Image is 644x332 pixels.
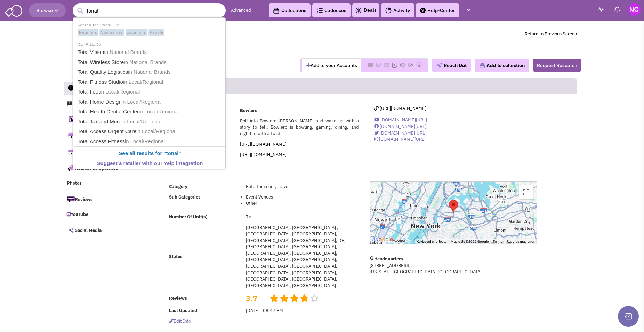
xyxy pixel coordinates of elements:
[73,3,226,17] input: Search
[380,105,426,111] span: [URL][DOMAIN_NAME]
[99,29,124,37] span: Companies
[246,293,265,297] h2: 3.7
[244,212,361,222] td: 76
[374,130,426,136] a: [DOMAIN_NAME][URL]
[244,306,361,316] td: [DATE] : 08:47 PM
[380,130,426,136] span: [DOMAIN_NAME][URL]
[370,262,537,275] p: [STREET_ADDRESS], [US_STATE][GEOGRAPHIC_DATA],[GEOGRAPHIC_DATA]
[169,253,183,259] b: States
[75,87,224,97] a: Total fleetin Local/Regional
[436,63,442,68] img: plane.png
[166,150,179,156] b: tonal
[63,128,139,143] a: Related Companies
[104,49,147,55] span: in National Brands
[374,117,430,123] a: [DOMAIN_NAME][URL]..
[75,149,224,158] a: See all results for "tonal"
[64,82,139,95] a: General Info
[136,128,176,134] span: in Local/Regional
[525,31,577,37] a: Return to Previous Screen
[628,3,641,16] img: Nicole Cardot
[451,240,489,243] span: Map data ©2025 Google
[372,235,395,244] a: Open this area in Google Maps (opens a new window)
[374,256,403,262] b: Headquarters
[36,7,58,14] span: Browse
[408,62,413,68] img: Please add to your accounts
[5,3,22,17] img: SmartAdmin
[240,107,257,113] b: Bowlero
[75,127,224,136] a: Total Access Urgent Carein Local/Regional
[75,97,224,107] a: Total Home Designin Local/Regional
[63,144,139,159] a: Units
[100,89,140,95] span: in Local/Regional
[121,119,161,124] span: in Local/Regional
[75,117,224,127] a: Total Tax and Morein Local/Regional
[75,159,224,168] a: Suggest a retailer with our Yelp integration
[416,62,422,68] img: Please add to your accounts
[122,99,162,105] span: in Local/Regional
[273,7,280,14] img: icon-collection-lavender-black.svg
[169,194,201,200] b: Sub Categories
[420,8,426,13] img: help.png
[123,79,163,85] span: in Local/Regional
[519,185,533,199] button: Toggle fullscreen view
[74,21,225,37] li: Search for "tonal " in
[400,62,405,68] img: Please add to your accounts
[449,200,458,213] div: Bowlero
[124,59,167,65] span: in National Brands
[244,222,361,291] td: [GEOGRAPHIC_DATA], [GEOGRAPHIC_DATA] , [GEOGRAPHIC_DATA], [GEOGRAPHIC_DATA], [GEOGRAPHIC_DATA], [...
[240,118,359,137] span: Roll into Bowlero [PERSON_NAME] and wake up with a story to tell. Bowlero is bowling, gaming, din...
[78,29,98,37] span: Retailers
[63,192,139,207] a: Reviews
[312,3,351,17] a: Cadences
[75,58,224,67] a: Total Wireless Storein National Brands
[63,161,139,175] a: Nearest Competitors
[475,59,529,72] button: Add to collection
[380,117,430,123] span: [DOMAIN_NAME][URL]..
[74,40,225,47] li: RETAILERS
[493,240,502,243] a: Terms (opens in new tab)
[75,48,224,57] a: Total Visionin National Brands
[148,29,164,37] span: People
[246,200,359,207] li: Other
[63,112,139,126] a: Contacts
[63,177,139,190] a: Photos
[75,137,224,146] a: Total Access Fitnessin Local/Regional
[126,29,147,37] span: Locations
[376,62,381,68] img: Please add to your accounts
[97,160,203,166] b: Suggest a retailer with our Yelp integration
[316,8,323,13] img: Cadences_logo.png
[240,152,287,157] a: [URL][DOMAIN_NAME]
[63,208,139,221] a: YouTube
[372,235,395,244] img: Google
[384,62,389,68] img: Please add to your accounts
[417,239,446,244] button: Keyboard shortcuts
[380,123,426,129] span: [DOMAIN_NAME][URL]
[169,214,207,220] b: Number Of Unit(s)
[416,3,459,17] a: Help-Center
[63,223,139,237] a: Social Media
[169,308,197,314] b: Last Updated
[302,59,361,72] button: Add to your Accounts
[63,97,139,110] a: Reach Out Tips
[75,67,224,77] a: Total Quality Logisticsin National Brands
[240,141,287,147] a: [URL][DOMAIN_NAME]
[355,6,377,15] a: Deals
[432,59,471,72] button: Reach Out
[533,59,581,72] button: Request Research
[119,150,181,156] b: See all results for " "
[67,31,99,49] img: www.bowlero.com
[355,6,362,15] img: icon-deals.svg
[244,181,361,192] td: Entertainment, Travel
[75,107,224,116] a: Total Health Dental Centerin Local/Regional
[29,3,66,17] button: Browse
[385,7,392,14] img: Activity.png
[75,78,224,87] a: Total Fitness Studioin Local/Regional
[374,136,426,142] a: [DOMAIN_NAME][URL]
[169,184,187,189] b: Category
[269,3,311,17] a: Collections
[169,318,191,324] span: Edit info
[374,123,426,129] a: [DOMAIN_NAME][URL]
[374,105,426,111] a: [URL][DOMAIN_NAME]
[381,3,414,17] a: Activity
[139,108,179,114] span: in Local/Regional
